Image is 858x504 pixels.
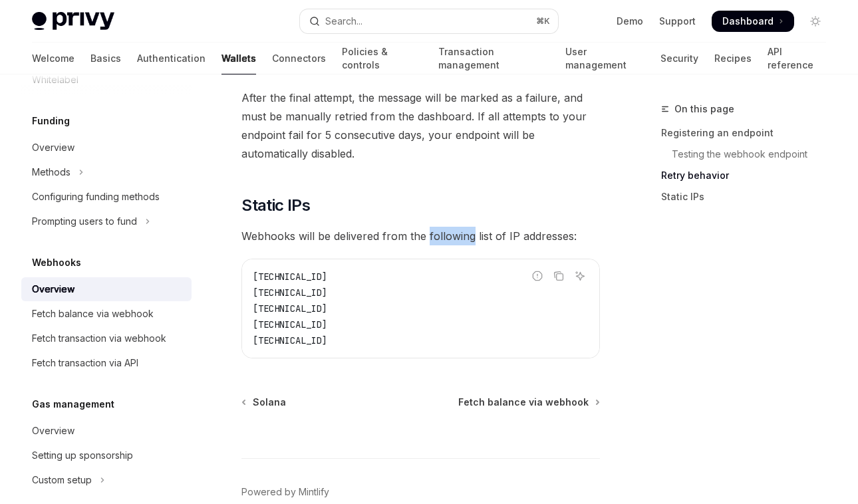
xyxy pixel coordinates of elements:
div: Overview [32,281,74,297]
span: Webhooks will be delivered from the following list of IP addresses: [241,227,600,245]
a: Solana [243,396,286,409]
button: Open search [300,9,557,33]
div: Methods [32,164,71,180]
div: Fetch transaction via API [32,355,138,371]
a: Recipes [714,43,752,74]
div: Fetch balance via webhook [32,306,154,322]
h5: Gas management [32,396,114,412]
a: Fetch balance via webhook [458,396,599,409]
div: Setting up sponsorship [32,447,133,463]
button: Toggle Custom setup section [21,468,192,492]
a: Testing the webhook endpoint [661,144,837,165]
button: Toggle Prompting users to fund section [21,209,192,233]
span: After the final attempt, the message will be marked as a failure, and must be manually retried fr... [241,88,600,163]
a: Static IPs [661,186,837,207]
span: ⌘ K [536,16,550,27]
a: Configuring funding methods [21,185,192,209]
span: [TECHNICAL_ID] [253,271,327,283]
span: Static IPs [241,195,310,216]
a: Registering an endpoint [661,122,837,144]
a: Powered by Mintlify [241,485,329,499]
span: Solana [253,396,286,409]
h5: Webhooks [32,255,81,271]
span: On this page [674,101,734,117]
a: Security [660,43,698,74]
button: Report incorrect code [529,267,546,285]
a: Welcome [32,43,74,74]
a: Policies & controls [342,43,422,74]
div: Custom setup [32,472,92,488]
a: Basics [90,43,121,74]
button: Ask AI [571,267,589,285]
div: Search... [325,13,362,29]
a: User management [565,43,644,74]
a: Fetch transaction via API [21,351,192,375]
a: Setting up sponsorship [21,443,192,467]
img: light logo [32,12,114,31]
a: Fetch transaction via webhook [21,326,192,350]
span: [TECHNICAL_ID] [253,318,327,330]
button: Copy the contents from the code block [550,267,567,285]
a: API reference [768,43,826,74]
span: [TECHNICAL_ID] [253,303,327,315]
a: Overview [21,277,192,301]
div: Overview [32,423,74,439]
a: Demo [617,15,643,28]
a: Fetch balance via webhook [21,302,192,326]
a: Dashboard [712,11,794,32]
div: Fetch transaction via webhook [32,330,166,346]
span: [TECHNICAL_ID] [253,287,327,299]
a: Support [659,15,696,28]
a: Connectors [272,43,326,74]
a: Transaction management [438,43,549,74]
div: Configuring funding methods [32,189,160,205]
span: Fetch balance via webhook [458,396,589,409]
div: Overview [32,140,74,156]
a: Overview [21,419,192,443]
h5: Funding [32,113,70,129]
a: Authentication [137,43,206,74]
span: [TECHNICAL_ID] [253,334,327,346]
button: Toggle dark mode [805,11,826,32]
a: Wallets [221,43,256,74]
span: Dashboard [722,15,774,28]
a: Overview [21,136,192,160]
div: Prompting users to fund [32,213,137,229]
button: Toggle Methods section [21,160,192,184]
a: Retry behavior [661,165,837,186]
